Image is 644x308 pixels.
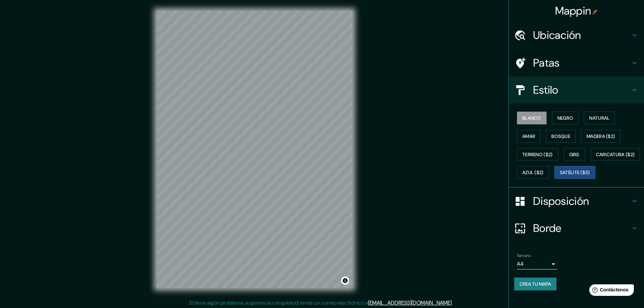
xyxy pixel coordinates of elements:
[533,194,589,208] font: Disposición
[368,299,452,306] a: [EMAIL_ADDRESS][DOMAIN_NAME]
[557,115,573,121] font: Negro
[569,151,579,158] font: Gris
[596,151,635,158] font: Caricatura ($2)
[509,188,644,215] div: Disposición
[509,49,644,76] div: Patas
[591,148,640,161] button: Caricatura ($2)
[522,170,544,176] font: Azul ($2)
[587,133,615,139] font: Madera ($2)
[517,260,524,267] font: A4
[509,215,644,242] div: Borde
[522,115,541,121] font: Blanco
[584,112,615,124] button: Natural
[341,277,349,285] button: Activar o desactivar atribución
[560,170,590,176] font: Satélite ($3)
[592,9,598,15] img: pin-icon.png
[520,281,551,287] font: Crea tu mapa
[584,282,637,301] iframe: Lanzador de widgets de ayuda
[509,76,644,103] div: Estilo
[551,133,570,139] font: Bosque
[517,253,531,258] font: Tamaño
[564,148,585,161] button: Gris
[454,299,455,306] font: .
[522,151,553,158] font: Terreno ($2)
[452,299,453,306] font: .
[555,4,591,18] font: Mappin
[517,166,549,179] button: Azul ($2)
[522,133,535,139] font: Amar
[589,115,610,121] font: Natural
[453,299,454,306] font: .
[157,11,353,288] canvas: Mapa
[533,221,562,235] font: Borde
[554,166,595,179] button: Satélite ($3)
[546,130,576,143] button: Bosque
[552,112,579,124] button: Negro
[509,22,644,49] div: Ubicación
[514,278,556,290] button: Crea tu mapa
[533,56,560,70] font: Patas
[517,148,558,161] button: Terreno ($2)
[533,83,558,97] font: Estilo
[533,28,581,42] font: Ubicación
[517,130,541,143] button: Amar
[517,112,547,124] button: Blanco
[189,299,368,306] font: Si tiene algún problema, sugerencia o inquietud, envíe un correo electrónico a
[517,259,557,269] div: A4
[581,130,620,143] button: Madera ($2)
